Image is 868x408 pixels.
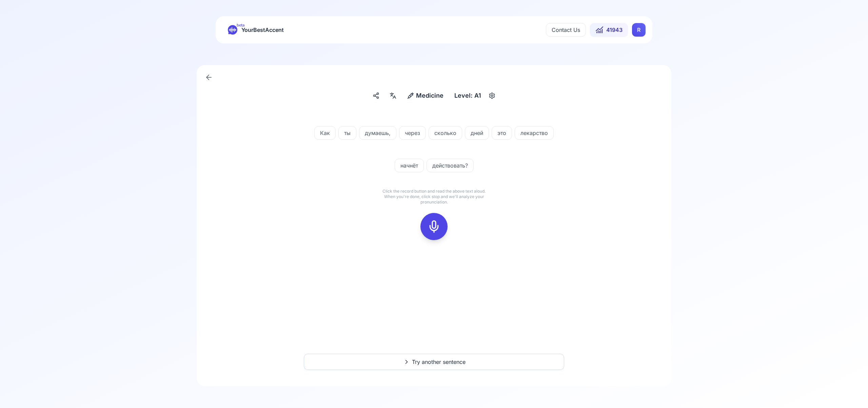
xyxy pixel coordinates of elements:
a: betaYourBestAccent [222,25,289,35]
button: ты [338,126,356,140]
button: Try another sentence [304,354,564,370]
span: лекарство [515,129,553,137]
button: через [399,126,426,140]
span: думаешь, [359,129,396,137]
span: Try another sentence [412,358,466,366]
button: начнёт [395,159,424,172]
span: дней [465,129,489,137]
button: 41943 [590,23,628,37]
button: Как [314,126,336,140]
span: действовать? [427,161,473,170]
div: R [632,23,646,37]
button: RR [632,23,646,37]
button: Contact Us [546,23,586,37]
div: Level: A1 [452,90,484,102]
span: Medicine [416,91,443,100]
span: Как [315,129,335,137]
button: это [492,126,512,140]
p: Click the record button and read the above text aloud. When you're done, click stop and we'll ana... [380,189,488,205]
button: лекарство [515,126,554,140]
button: дней [465,126,489,140]
span: сколько [429,129,462,137]
span: через [399,129,426,137]
button: действовать? [427,159,474,172]
span: YourBestAccent [241,25,284,35]
button: Medicine [405,90,446,102]
span: 41943 [606,26,623,34]
button: думаешь, [359,126,396,140]
span: ты [339,129,356,137]
button: Level: A1 [452,90,497,102]
span: beta [237,22,244,28]
span: начнёт [395,161,423,170]
span: это [492,129,512,137]
button: сколько [429,126,462,140]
